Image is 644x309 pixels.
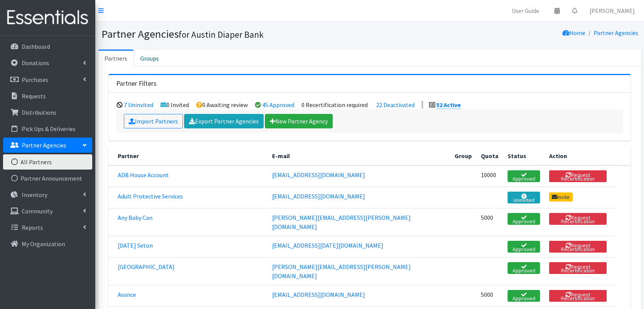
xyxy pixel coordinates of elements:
[124,114,183,128] a: Import Partners
[549,192,573,202] a: Invite
[98,50,134,66] a: Partners
[503,147,545,165] th: Status
[22,125,75,133] p: Pick Ups & Deliveries
[508,290,540,302] a: Approved
[118,192,183,200] a: Adult Protective Services
[196,101,248,109] li: 0 Awaiting review
[549,241,607,253] button: Request Recertification
[476,147,503,165] th: Quota
[476,208,503,236] td: 5000
[3,154,92,170] a: All Partners
[301,101,368,109] li: 0 Recertification required
[272,242,383,249] a: [EMAIL_ADDRESS][DATE][DOMAIN_NAME]
[376,101,415,109] a: 22 Deactivated
[3,187,92,202] a: Inventory
[583,3,641,18] a: [PERSON_NAME]
[476,285,503,306] td: 5000
[22,59,49,67] p: Donations
[3,5,92,30] img: HumanEssentials
[22,92,46,100] p: Requests
[118,171,169,179] a: ADB House Account
[134,50,165,66] a: Groups
[124,101,153,109] a: 7 Uninvited
[549,170,607,182] button: Request Recertification
[3,171,92,186] a: Partner Announcement
[436,101,461,109] a: 52 Active
[272,263,411,280] a: [PERSON_NAME][EMAIL_ADDRESS][PERSON_NAME][DOMAIN_NAME]
[3,39,92,54] a: Dashboard
[508,241,540,253] a: Approved
[272,214,411,231] a: [PERSON_NAME][EMAIL_ADDRESS][PERSON_NAME][DOMAIN_NAME]
[3,236,92,251] a: My Organization
[3,121,92,136] a: Pick Ups & Deliveries
[272,192,365,200] a: [EMAIL_ADDRESS][DOMAIN_NAME]
[3,88,92,104] a: Requests
[22,207,53,215] p: Community
[272,291,365,298] a: [EMAIL_ADDRESS][DOMAIN_NAME]
[3,72,92,87] a: Purchases
[549,213,607,225] button: Request Recertification
[3,55,92,70] a: Donations
[594,29,638,37] a: Partner Agencies
[3,138,92,153] a: Partner Agencies
[116,80,157,88] h3: Partner Filters
[3,220,92,235] a: Reports
[184,114,264,128] a: Export Partner Agencies
[549,290,607,302] button: Request Recertification
[101,27,367,41] h1: Partner Agencies
[508,192,540,203] a: Uninvited
[265,114,333,128] a: New Partner Agency
[22,141,66,149] p: Partner Agencies
[3,105,92,120] a: Distributions
[506,3,545,18] a: User Guide
[22,240,65,248] p: My Organization
[118,242,153,249] a: [DATE] Seton
[109,147,268,165] th: Partner
[262,101,294,109] a: 45 Approved
[549,262,607,274] button: Request Recertification
[562,29,585,37] a: Home
[22,224,43,231] p: Reports
[545,147,616,165] th: Action
[508,170,540,182] a: Approved
[3,203,92,219] a: Community
[22,43,50,50] p: Dashboard
[22,191,47,199] p: Inventory
[508,213,540,225] a: Approved
[22,109,56,116] p: Distributions
[179,29,264,40] small: for Austin Diaper Bank
[118,263,175,271] a: [GEOGRAPHIC_DATA]
[450,147,476,165] th: Group
[118,291,136,298] a: Avance
[508,262,540,274] a: Approved
[160,101,189,109] li: 0 Invited
[476,165,503,187] td: 10000
[268,147,450,165] th: E-mail
[22,76,48,83] p: Purchases
[118,214,152,221] a: Any Baby Can
[272,171,365,179] a: [EMAIL_ADDRESS][DOMAIN_NAME]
